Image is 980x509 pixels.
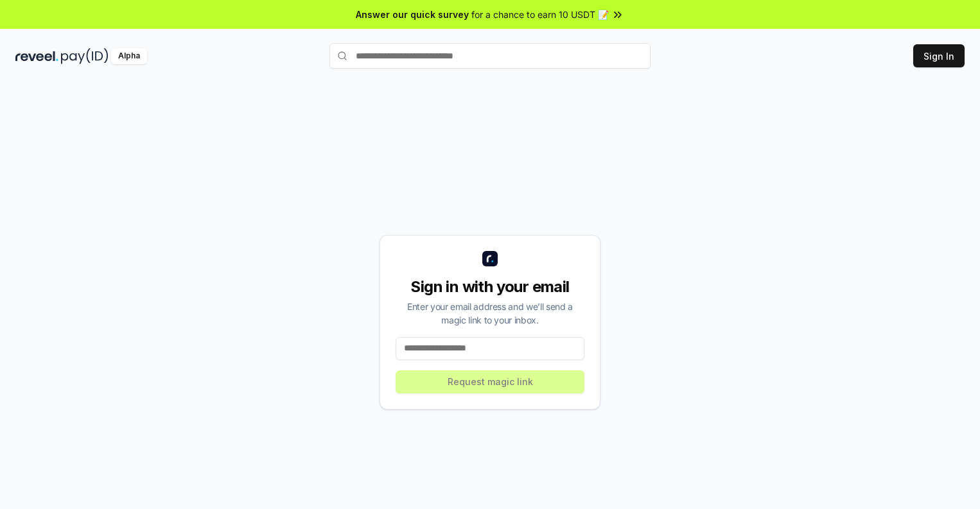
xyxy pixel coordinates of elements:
[111,48,147,64] div: Alpha
[482,251,498,266] img: logo_small
[913,44,965,67] button: Sign In
[471,8,609,21] span: for a chance to earn 10 USDT 📝
[396,300,584,327] div: Enter your email address and we’ll send a magic link to your inbox.
[396,277,584,297] div: Sign in with your email
[61,48,109,64] img: pay_id
[15,48,58,64] img: reveel_dark
[356,8,469,21] span: Answer our quick survey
